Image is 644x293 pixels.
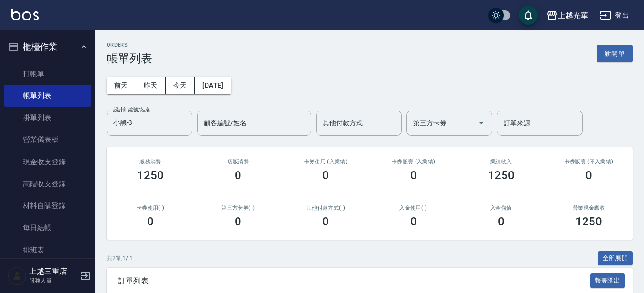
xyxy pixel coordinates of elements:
a: 帳單列表 [4,85,91,107]
h3: 1250 [488,169,515,182]
a: 高階收支登錄 [4,173,91,195]
h3: 0 [322,215,329,228]
a: 新開單 [597,49,633,58]
h2: 入金使用(-) [381,205,446,211]
button: 新開單 [597,45,633,62]
a: 材料自購登錄 [4,195,91,217]
p: 共 2 筆, 1 / 1 [107,254,133,263]
button: 全部展開 [598,251,633,266]
h3: 服務消費 [118,159,183,165]
button: save [519,6,538,25]
p: 服務人員 [29,276,78,285]
h3: 0 [322,169,329,182]
h2: 卡券使用(-) [118,205,183,211]
img: Person [8,266,27,285]
h3: 0 [410,169,417,182]
h3: 帳單列表 [107,52,152,65]
h3: 0 [585,169,592,182]
h3: 0 [147,215,154,228]
h2: 入金儲值 [469,205,534,211]
button: [DATE] [195,77,231,94]
button: 上越光華 [543,6,592,25]
button: Open [474,115,489,131]
label: 設計師編號/姓名 [113,106,150,113]
a: 每日結帳 [4,217,91,239]
h2: 店販消費 [206,159,270,165]
h2: ORDERS [107,42,152,48]
a: 現金收支登錄 [4,151,91,173]
button: 前天 [107,77,136,94]
button: 昨天 [136,77,166,94]
h5: 上越三重店 [29,267,78,276]
h3: 0 [235,215,241,228]
h3: 1250 [575,215,602,228]
h3: 0 [410,215,417,228]
button: 櫃檯作業 [4,34,91,59]
a: 排班表 [4,239,91,261]
div: 上越光華 [558,10,588,21]
h2: 卡券販賣 (不入業績) [556,159,621,165]
a: 打帳單 [4,63,91,85]
a: 報表匯出 [590,276,625,285]
img: Logo [11,9,39,20]
h2: 第三方卡券(-) [206,205,270,211]
h2: 其他付款方式(-) [293,205,358,211]
h2: 卡券販賣 (入業績) [381,159,446,165]
h2: 營業現金應收 [556,205,621,211]
h2: 業績收入 [469,159,534,165]
button: 今天 [166,77,195,94]
h3: 1250 [137,169,164,182]
a: 掛單列表 [4,107,91,129]
button: 登出 [596,7,633,24]
button: 報表匯出 [590,273,625,288]
a: 營業儀表板 [4,129,91,151]
h3: 0 [235,169,241,182]
h3: 0 [498,215,505,228]
span: 訂單列表 [118,276,590,286]
h2: 卡券使用 (入業績) [293,159,358,165]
